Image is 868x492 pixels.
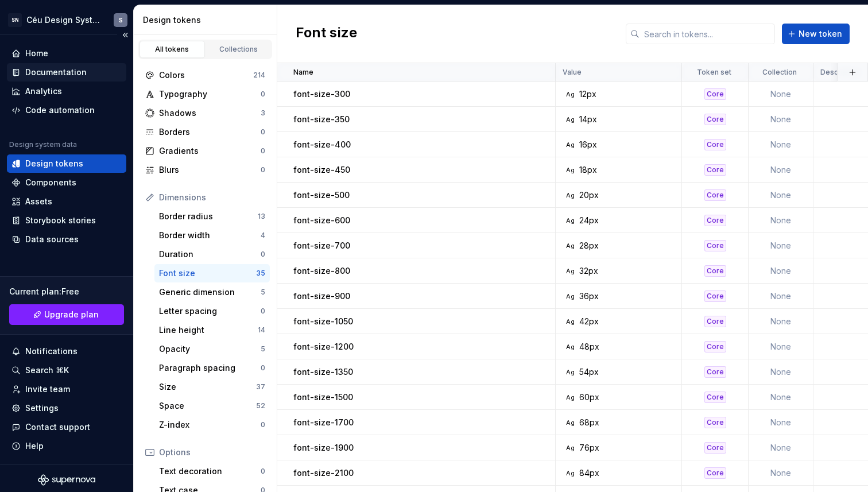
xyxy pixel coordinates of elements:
a: Upgrade plan [9,304,124,325]
div: 0 [261,165,265,175]
p: Collection [762,68,797,77]
div: 28px [579,240,599,251]
div: 13 [258,212,265,221]
div: Border width [159,230,261,241]
div: Ag [565,115,575,124]
a: Z-index0 [154,416,270,434]
a: Storybook stories [7,211,126,230]
div: Design tokens [25,158,83,169]
div: Core [704,392,726,403]
a: Opacity5 [154,340,270,358]
a: Typography0 [141,85,270,103]
div: Typography [159,88,261,100]
td: None [749,107,813,132]
p: font-size-900 [293,290,350,302]
div: 60px [579,392,599,403]
td: None [749,132,813,157]
div: Core [704,442,726,454]
div: Core [704,467,726,479]
div: Ag [565,90,575,99]
div: Core [704,265,726,277]
button: Search ⌘K [7,361,126,379]
div: Text decoration [159,466,261,477]
a: Border radius13 [154,207,270,226]
td: None [749,233,813,258]
div: 32px [579,265,598,277]
div: Core [704,341,726,352]
button: New token [782,24,850,44]
div: SN [8,13,22,27]
div: Search ⌘K [25,365,69,376]
div: Core [704,417,726,428]
a: Code automation [7,101,126,119]
div: 0 [261,420,265,429]
button: Notifications [7,342,126,361]
div: 5 [261,344,265,354]
p: font-size-1350 [293,366,353,378]
div: Ag [565,393,575,402]
div: Ag [565,165,575,175]
div: Colors [159,69,253,81]
div: Letter spacing [159,305,261,317]
td: None [749,284,813,309]
p: font-size-350 [293,114,350,125]
div: Ag [565,241,575,250]
div: 52 [256,401,265,410]
div: Data sources [25,234,79,245]
div: Invite team [25,383,70,395]
button: Contact support [7,418,126,436]
span: Upgrade plan [44,309,99,320]
a: Gradients0 [141,142,270,160]
div: 0 [261,127,265,137]
div: Design system data [9,140,77,149]
a: Home [7,44,126,63]
a: Duration0 [154,245,270,264]
div: 54px [579,366,599,378]
p: font-size-700 [293,240,350,251]
div: 14px [579,114,597,125]
a: Size37 [154,378,270,396]
div: 16px [579,139,597,150]
p: font-size-500 [293,189,350,201]
p: Description [820,68,860,77]
div: Core [704,139,726,150]
div: 20px [579,189,599,201]
div: Core [704,88,726,100]
td: None [749,157,813,183]
div: Core [704,114,726,125]
a: Documentation [7,63,126,82]
button: Help [7,437,126,455]
p: font-size-1700 [293,417,354,428]
div: Assets [25,196,52,207]
a: Shadows3 [141,104,270,122]
div: 4 [261,231,265,240]
div: 0 [261,250,265,259]
a: Font size35 [154,264,270,282]
div: Core [704,316,726,327]
div: Settings [25,402,59,414]
div: Ag [565,191,575,200]
div: 0 [261,307,265,316]
div: Borders [159,126,261,138]
p: Token set [697,68,731,77]
a: Components [7,173,126,192]
td: None [749,385,813,410]
div: Generic dimension [159,286,261,298]
div: 0 [261,467,265,476]
div: Border radius [159,211,258,222]
div: Size [159,381,256,393]
div: Ag [565,367,575,377]
div: 76px [579,442,599,454]
div: Core [704,366,726,378]
div: Storybook stories [25,215,96,226]
td: None [749,82,813,107]
div: 18px [579,164,597,176]
svg: Supernova Logo [38,474,95,486]
a: Invite team [7,380,126,398]
div: Ag [565,140,575,149]
div: Home [25,48,48,59]
div: Options [159,447,265,458]
td: None [749,359,813,385]
div: Ag [565,266,575,276]
div: Core [704,189,726,201]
